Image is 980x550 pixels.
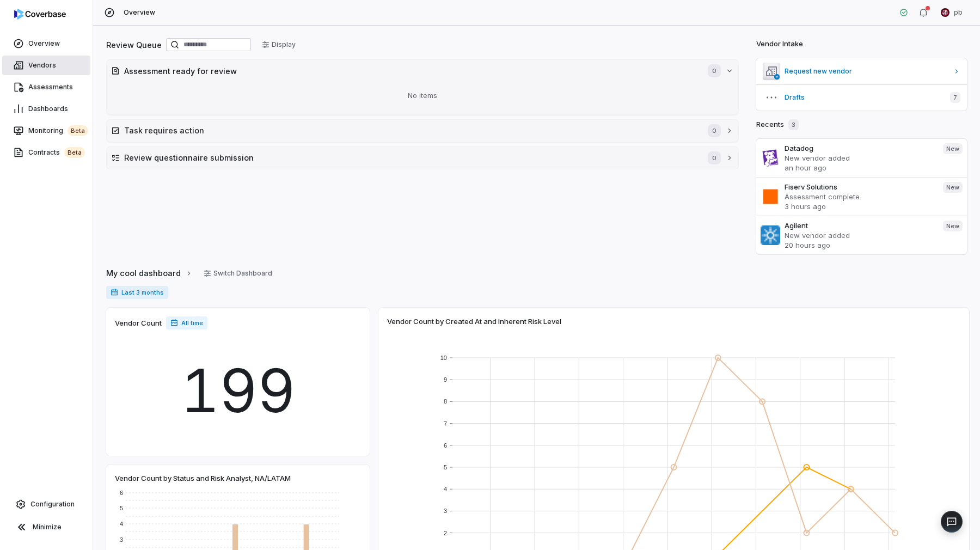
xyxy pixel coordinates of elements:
[756,39,803,50] h2: Vendor Intake
[756,177,967,216] a: Fiserv SolutionsAssessment complete3 hours agoNew
[708,64,721,77] span: 0
[943,143,963,154] span: New
[2,143,90,162] a: Contractsbeta
[785,182,934,192] h3: Fiserv Solutions
[444,442,447,449] text: 6
[444,486,447,492] text: 4
[785,192,934,201] p: Assessment complete
[28,61,56,70] span: Vendors
[68,125,88,136] span: beta
[444,508,447,514] text: 3
[14,9,66,20] img: Coverbase logo
[708,151,721,164] span: 0
[756,58,967,84] a: Request new vendor
[111,82,734,110] div: No items
[28,105,68,113] span: Dashboards
[708,124,721,137] span: 0
[440,355,447,361] text: 10
[107,60,738,82] button: Assessment ready for review0
[785,143,934,153] h3: Datadog
[181,346,296,435] span: 199
[124,65,697,77] h2: Assessment ready for review
[2,77,90,97] a: Assessments
[788,119,799,130] span: 3
[785,230,934,240] p: New vendor added
[124,8,155,17] span: Overview
[170,319,178,327] svg: Date range for report
[255,36,302,53] button: Display
[756,139,967,177] a: DatadogNew vendor addedan hour agoNew
[106,286,168,299] span: Last 3 months
[124,152,697,163] h2: Review questionnaire submission
[33,523,62,531] span: Minimize
[64,147,85,158] span: beta
[120,521,123,527] text: 4
[785,201,934,211] p: 3 hours ago
[785,93,941,102] span: Drafts
[30,500,75,509] span: Configuration
[444,530,447,536] text: 2
[950,92,960,103] span: 7
[4,494,88,514] a: Configuration
[756,216,967,254] a: AgilentNew vendor added20 hours agoNew
[444,398,447,405] text: 8
[934,4,969,21] button: pb undefined avatarpb
[166,316,207,329] span: All time
[107,147,738,169] button: Review questionnaire submission0
[943,221,963,231] span: New
[124,125,697,136] h2: Task requires action
[2,99,90,119] a: Dashboards
[785,67,948,76] span: Request new vendor
[444,420,447,427] text: 7
[28,147,85,158] span: Contracts
[756,119,799,130] h2: Recents
[4,516,88,538] button: Minimize
[106,39,162,51] h2: Review Queue
[106,262,193,285] a: My cool dashboard
[120,536,123,543] text: 3
[2,121,90,140] a: Monitoringbeta
[28,125,88,136] span: Monitoring
[115,473,291,483] span: Vendor Count by Status and Risk Analyst, NA/LATAM
[2,56,90,75] a: Vendors
[387,316,561,326] span: Vendor Count by Created At and Inherent Risk Level
[197,265,279,282] button: Switch Dashboard
[756,84,967,111] button: Drafts7
[941,8,950,17] img: pb undefined avatar
[111,289,118,296] svg: Date range for report
[103,262,196,285] button: My cool dashboard
[785,163,934,173] p: an hour ago
[28,39,60,48] span: Overview
[785,153,934,163] p: New vendor added
[954,8,963,17] span: pb
[943,182,963,193] span: New
[444,464,447,470] text: 5
[28,83,73,91] span: Assessments
[785,240,934,250] p: 20 hours ago
[120,505,123,511] text: 5
[120,490,123,496] text: 6
[444,376,447,383] text: 9
[115,318,162,328] span: Vendor Count
[785,221,934,230] h3: Agilent
[107,120,738,142] button: Task requires action0
[2,34,90,53] a: Overview
[106,267,181,279] span: My cool dashboard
